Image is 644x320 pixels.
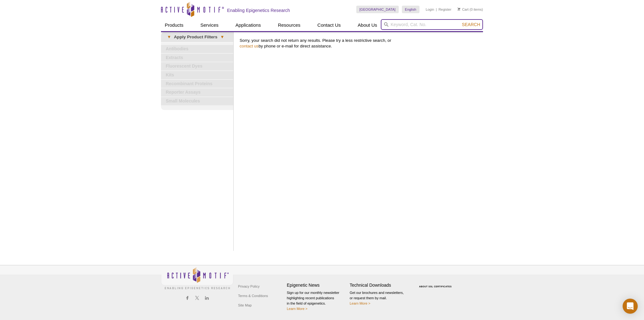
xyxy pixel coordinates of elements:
a: Cart [458,7,469,12]
a: Services [197,19,222,31]
a: Antibodies [161,45,233,53]
input: Keyword, Cat. No. [381,19,483,30]
img: Your Cart [458,8,460,11]
a: English [402,6,419,13]
a: Privacy Policy [236,282,261,291]
div: Open Intercom Messenger [623,299,638,314]
span: ▾ [164,34,174,40]
p: Get our brochures and newsletters, or request them by mail. [350,290,409,306]
a: Resources [274,19,304,31]
a: Kits [161,71,233,79]
a: Site Map [236,301,253,310]
h4: Technical Downloads [350,283,409,288]
h4: Epigenetic News [287,283,347,288]
table: Click to Verify - This site chose Symantec SSL for secure e-commerce and confidential communicati... [413,276,460,290]
button: Search [460,22,482,27]
a: Small Molecules [161,97,233,105]
a: About Us [354,19,381,31]
a: Recombinant Proteins [161,80,233,88]
a: Login [426,7,434,12]
a: Terms & Conditions [236,291,269,301]
h2: Enabling Epigenetics Research [227,8,290,13]
a: ABOUT SSL CERTIFICATES [419,285,452,288]
a: Learn More > [287,307,308,311]
span: ▾ [217,34,227,40]
a: Reporter Assays [161,88,233,97]
img: Active Motif, [161,265,233,291]
a: Extracts [161,54,233,62]
a: Applications [232,19,265,31]
span: Search [462,22,480,27]
a: ▾Apply Product Filters▾ [161,32,233,42]
a: Products [161,19,187,31]
p: Sorry, your search did not return any results. Please try a less restrictive search, or by phone ... [240,38,480,49]
li: (0 items) [458,6,483,13]
a: Contact Us [314,19,344,31]
a: Learn More > [350,301,370,305]
a: Register [438,7,451,12]
a: [GEOGRAPHIC_DATA] [356,6,399,13]
a: Fluorescent Dyes [161,62,233,70]
p: Sign up for our monthly newsletter highlighting recent publications in the field of epigenetics. [287,290,347,312]
li: | [436,6,437,13]
a: contact us [240,44,258,48]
